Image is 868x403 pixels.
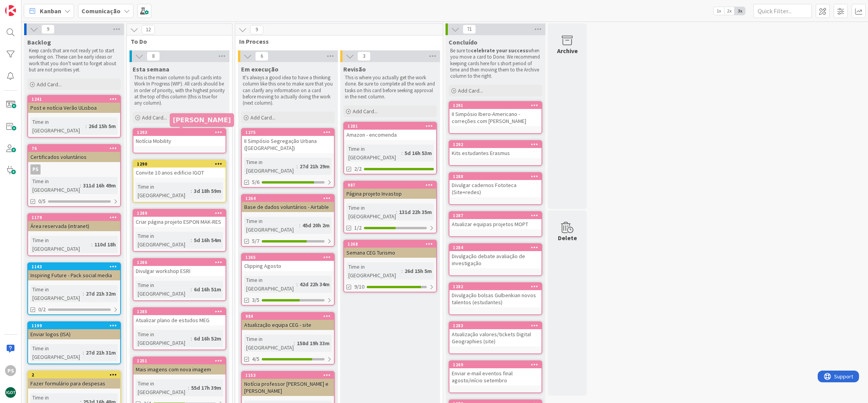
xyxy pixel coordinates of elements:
[242,195,334,202] div: 1264
[346,144,401,162] div: Time in [GEOGRAPHIC_DATA]
[449,251,541,268] div: Divulgação debate avaliação de investigação
[458,87,483,94] span: Add Card...
[242,372,334,379] div: 1153
[137,130,225,135] div: 1293
[30,285,83,302] div: Time in [GEOGRAPHIC_DATA]
[245,196,334,201] div: 1264
[133,357,225,364] div: 1251
[27,262,121,315] a: 1143Inspiring Future - Pack social mediaTime in [GEOGRAPHIC_DATA]:27d 21h 32m0/2
[449,102,541,109] div: 1291
[27,321,121,364] a: 1199Enviar logos (ISA)Time in [GEOGRAPHIC_DATA]:27d 21h 31m
[27,144,121,207] a: 76Certificados voluntáriosPSTime in [GEOGRAPHIC_DATA]:311d 16h 49m0/5
[133,136,225,146] div: Notícia Mobility
[133,357,225,374] div: 1251Mais imagens com nova imagem
[133,160,225,168] div: 1290
[5,5,16,16] img: Visit kanbanzone.com
[28,371,120,378] div: 2
[343,181,437,234] a: 987Página projeto InvastopTime in [GEOGRAPHIC_DATA]:131d 22h 35m1/2
[30,344,83,361] div: Time in [GEOGRAPHIC_DATA]
[192,236,223,244] div: 5d 16h 54m
[81,181,118,190] div: 311d 16h 49m
[453,174,541,179] div: 1288
[242,129,334,153] div: 1275II Simpósio Segregação Urbana ([GEOGRAPHIC_DATA])
[344,182,436,189] div: 987
[453,245,541,250] div: 1284
[401,149,403,157] span: :
[133,129,225,136] div: 1293
[243,75,333,106] p: It's always a good idea to have a thinking column like this one to make sure that you can clarify...
[82,7,121,15] b: Comunicação
[87,122,118,130] div: 26d 15h 5m
[449,329,541,346] div: Atualização valores/tickets Digital Geographies (site)
[449,101,542,134] a: 1291II Simpósio Ibero-Americano - correções com [PERSON_NAME]
[28,270,120,280] div: Inspiring Future - Pack social media
[348,241,436,247] div: 1268
[84,348,118,357] div: 27d 21h 31m
[133,65,169,73] span: Esta semana
[294,339,295,348] span: :
[244,158,296,175] div: Time in [GEOGRAPHIC_DATA]
[28,371,120,389] div: 2Fazer formulário para despesas
[28,145,120,162] div: 76Certificados voluntários
[471,47,528,54] strong: celebrate your success
[28,322,120,329] div: 1199
[449,360,542,393] a: 1269Enviar e-mail eventos final agosto/início setembro
[133,315,225,325] div: Atualizar plano de estudos MEG
[133,259,225,266] div: 1286
[133,210,225,227] div: 1289Criar página projeto ESPON MAK-RES
[344,123,436,130] div: 1281
[346,262,401,280] div: Time in [GEOGRAPHIC_DATA]
[344,182,436,199] div: 987Página projeto Invastop
[397,208,434,216] div: 131d 22h 35m
[449,321,542,354] a: 1283Atualização valores/tickets Digital Geographies (site)
[735,7,745,15] span: 3x
[28,221,120,231] div: Área reservada (intranet)
[80,181,81,190] span: :
[242,254,334,271] div: 1265Clipping Agosto
[142,25,155,34] span: 12
[133,168,225,178] div: Convite 10 anos edificio IGOT
[252,237,259,245] span: 5/7
[449,173,541,180] div: 1288
[449,283,541,290] div: 1282
[557,46,578,55] div: Archive
[40,6,61,16] span: Kanban
[133,217,225,227] div: Criar página projeto ESPON MAK-RES
[38,305,46,314] span: 0/2
[449,148,541,158] div: Kits estudantes Erasmus
[133,308,225,325] div: 1285Atualizar plano de estudos MEG
[449,361,541,385] div: 1269Enviar e-mail eventos final agosto/início setembro
[191,236,192,244] span: :
[137,210,225,216] div: 1289
[449,212,541,229] div: 1287Atualizar equipas projetos MOPT
[192,334,223,343] div: 6d 16h 52m
[343,65,366,73] span: Revisão
[85,122,87,130] span: :
[449,211,542,237] a: 1287Atualizar equipas projetos MOPT
[83,348,84,357] span: :
[453,284,541,289] div: 1282
[32,372,120,378] div: 2
[353,108,378,115] span: Add Card...
[396,208,397,216] span: :
[449,368,541,385] div: Enviar e-mail eventos final agosto/início setembro
[453,142,541,147] div: 1292
[5,365,16,376] div: PS
[252,178,259,186] span: 5/6
[250,25,263,34] span: 9
[558,233,577,243] div: Delete
[28,322,120,339] div: 1199Enviar logos (ISA)
[348,123,436,129] div: 1281
[242,313,334,330] div: 984Atualização equipa CEG - site
[133,258,226,301] a: 1286Divulgar workshop ESRITime in [GEOGRAPHIC_DATA]:6d 16h 51m
[298,280,332,289] div: 42d 22h 34m
[453,362,541,367] div: 1269
[250,114,275,121] span: Add Card...
[188,383,189,392] span: :
[189,383,223,392] div: 55d 17h 39m
[241,312,335,365] a: 984Atualização equipa CEG - siteTime in [GEOGRAPHIC_DATA]:158d 19h 33m4/5
[133,210,225,217] div: 1289
[449,283,541,307] div: 1282Divulgação bolsas Gulbenkian novos talentos (estudantes)
[343,122,437,175] a: 1281Amazon - encomendaTime in [GEOGRAPHIC_DATA]:5d 16h 53m2/2
[401,267,403,275] span: :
